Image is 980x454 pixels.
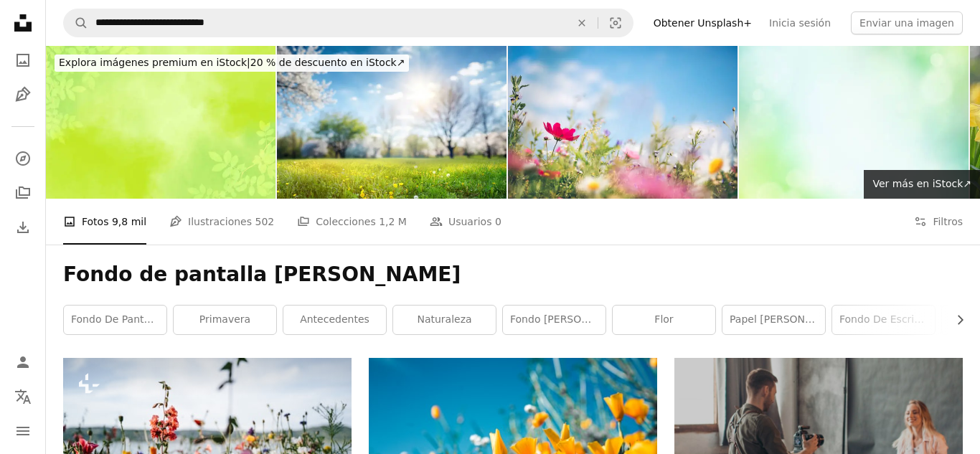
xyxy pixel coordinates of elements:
button: Enviar una imagen [851,11,963,34]
a: Explora imágenes premium en iStock|20 % de descuento en iStock↗ [46,46,418,80]
a: Fotos [9,46,37,75]
a: Fondo [PERSON_NAME] [503,306,606,334]
a: Ilustraciones [9,80,37,109]
img: Hojas de primavera sobre fondo verde pastel con espacio de copia [46,46,275,199]
span: 0 [495,214,501,230]
a: antecedentes [283,306,386,334]
span: Ver más en iStock ↗ [872,178,971,189]
form: Encuentra imágenes en todo el sitio [63,9,633,37]
a: Iniciar sesión / Registrarse [9,348,37,377]
a: papel [PERSON_NAME] [722,306,825,334]
span: Explora imágenes premium en iStock | [59,57,250,68]
button: Filtros [914,199,963,245]
button: Búsqueda visual [598,9,633,37]
a: fondo de pantalla [64,306,166,334]
a: flor [613,306,715,334]
span: 502 [255,214,274,230]
a: primavera [174,306,276,334]
a: Fondo de escritorio [832,306,935,334]
button: Idioma [9,382,37,411]
button: desplazar lista a la derecha [947,306,963,334]
img: Hermoso paisaje primaveral: un prado iluminado por el sol brillante. [277,46,507,199]
a: naturaleza [393,306,496,334]
h1: Fondo de pantalla [PERSON_NAME] [63,262,963,288]
span: 20 % de descuento en iStock ↗ [59,57,405,68]
a: Obtener Unsplash+ [645,11,760,34]
button: Menú [9,417,37,445]
button: Borrar [566,9,598,37]
a: Inicia sesión [760,11,839,34]
span: 1,2 M [379,214,407,230]
img: Primavera Prado [508,46,738,199]
a: Explorar [9,144,37,173]
a: Ilustraciones 502 [169,199,274,245]
button: Buscar en Unsplash [64,9,88,37]
a: Colecciones [9,179,37,207]
a: Usuarios 0 [430,199,501,245]
a: Ver más en iStock↗ [864,170,980,199]
a: Colecciones 1,2 M [297,199,407,245]
a: Historial de descargas [9,213,37,242]
img: Abstracto fondo de primavera. [739,46,969,199]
